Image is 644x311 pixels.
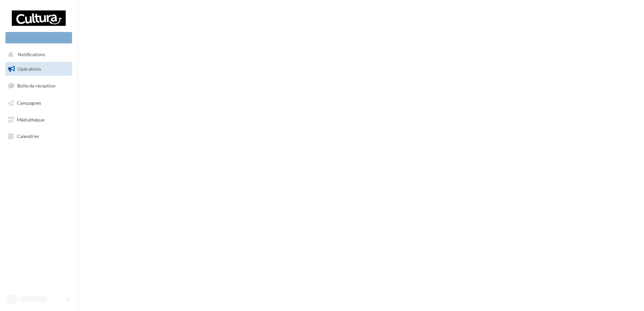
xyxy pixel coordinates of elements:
span: Opérations [18,66,41,72]
div: Nouvelle campagne [5,32,72,43]
span: Boîte de réception [17,83,56,89]
a: Boîte de réception [4,78,73,93]
span: Notifications [18,52,45,58]
a: Médiathèque [4,113,73,127]
a: Campagnes [4,96,73,110]
a: Opérations [4,62,73,76]
a: Calendrier [4,129,73,143]
span: Campagnes [17,100,41,106]
span: Médiathèque [17,116,44,122]
span: Calendrier [17,133,39,139]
